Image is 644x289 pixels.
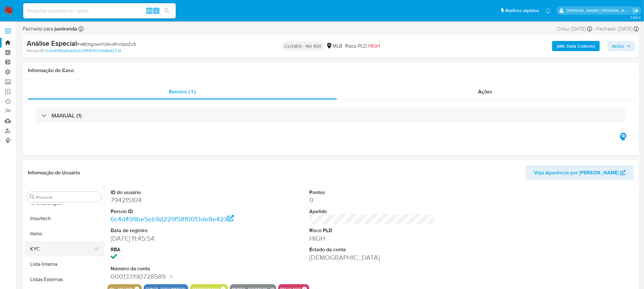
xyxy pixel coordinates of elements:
[36,194,99,200] input: Procurar
[633,7,639,14] a: Sair
[24,241,99,257] button: KYC
[27,38,77,48] b: Análise Especial
[111,234,237,243] dd: [DATE] 11:45:54
[36,108,626,123] div: MANUAL (1)
[505,7,539,14] span: Atalhos rápidos
[593,25,595,32] span: -
[309,189,435,196] dt: Pontos
[77,41,136,47] span: # 48EittgowKH26vdPvr3pbZV5
[326,43,342,50] div: MLB
[111,214,234,224] a: 6c4d499be5eb9d229f5810013de8e423
[368,42,380,50] span: HIGH
[309,234,435,243] dd: HIGH
[309,208,435,215] dt: Apelido
[28,67,634,74] h1: Informação do Caso
[28,170,80,176] h1: Informação do Usuário
[111,208,237,215] dt: Person ID
[111,246,237,253] dt: RBA
[111,265,237,272] dt: Número da conta
[596,25,639,32] div: Fechado: [DATE]
[534,165,619,180] span: Veja Aparência por [PERSON_NAME]
[309,227,435,234] dt: Risco PLD
[51,112,82,119] h3: MANUAL (1)
[111,272,237,281] dd: 000133190728589
[612,41,624,51] span: Ações
[160,6,173,15] button: search-icon
[566,8,631,14] p: sergina.neta@mercadolivre.com
[309,253,435,262] dd: [DEMOGRAPHIC_DATA]
[111,196,237,205] dd: 794215104
[526,165,634,180] button: Veja Aparência por [PERSON_NAME]
[27,48,44,54] b: Person ID
[147,8,152,14] span: Alt
[45,48,121,54] a: 6c4d499be5eb9d229f5810013de8e423
[557,41,595,51] b: AML Data Collector
[23,25,77,32] span: Fechado para
[24,226,104,241] button: Items
[111,189,237,196] dt: ID do usuário
[309,196,435,205] dd: 0
[557,25,592,32] div: Criou: [DATE]
[24,211,104,226] button: Insurtech
[24,257,104,272] button: Lista Interna
[53,25,77,32] b: jumiranda
[169,88,196,95] span: Eventos ( 1 )
[23,7,176,15] input: Pesquise usuários ou casos...
[478,88,493,95] span: Ações
[282,42,324,50] p: CLOSED - NO ROI
[345,43,380,50] span: Risco PLD:
[155,8,157,14] span: s
[552,41,600,51] button: AML Data Collector
[309,246,435,253] dt: Estado da conta
[545,8,551,13] a: Notificações
[24,272,104,287] button: Listas Externas
[30,194,35,199] button: Procurar
[111,227,237,234] dt: Data de registro
[607,41,635,51] button: Ações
